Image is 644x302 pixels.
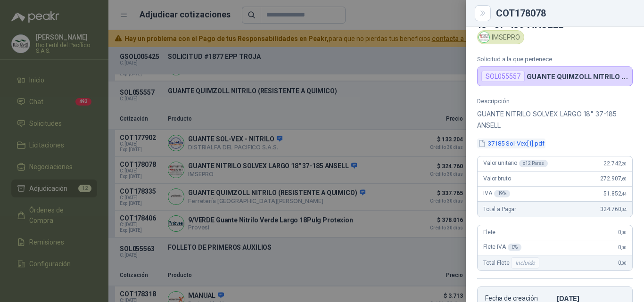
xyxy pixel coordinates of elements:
p: GUANTE NITRILO SOLVEX LARGO 18" 37-185 ANSELL [477,108,633,131]
span: 0 [618,260,627,266]
button: Close [477,8,488,19]
div: 0 % [508,244,521,251]
span: 324.760 [600,206,627,212]
span: Flete IVA [483,244,521,251]
div: x 12 Pares [519,160,548,167]
span: 0 [618,229,627,236]
p: Solicitud a la que pertenece [477,56,633,63]
span: ,44 [621,191,627,196]
span: Flete [483,229,495,236]
span: 51.852 [603,190,627,197]
span: ,00 [621,261,627,266]
span: Valor unitario [483,160,548,167]
div: Incluido [511,257,539,269]
div: SOL055557 [481,71,525,82]
p: GUANTE QUIMZOLL NITRILO (RESISTENTE A QUIMICO) [527,73,628,81]
span: 22.742 [603,160,627,167]
span: ,30 [621,161,627,166]
span: 0 [618,244,627,251]
span: Valor bruto [483,175,511,182]
span: ,04 [621,207,627,212]
div: IMSEPRO [477,30,524,44]
span: IVA [483,190,510,197]
span: ,00 [621,230,627,235]
span: 272.907 [600,175,627,182]
div: 19 % [494,190,511,197]
span: ,00 [621,245,627,250]
button: 37185 Sol-Vex[1].pdf [477,139,545,148]
span: ,60 [621,176,627,181]
span: Total a Pagar [483,206,516,212]
span: Total Flete [483,257,541,269]
div: COT178078 [496,8,633,18]
p: Descripción [477,98,633,105]
img: Company Logo [479,32,489,42]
